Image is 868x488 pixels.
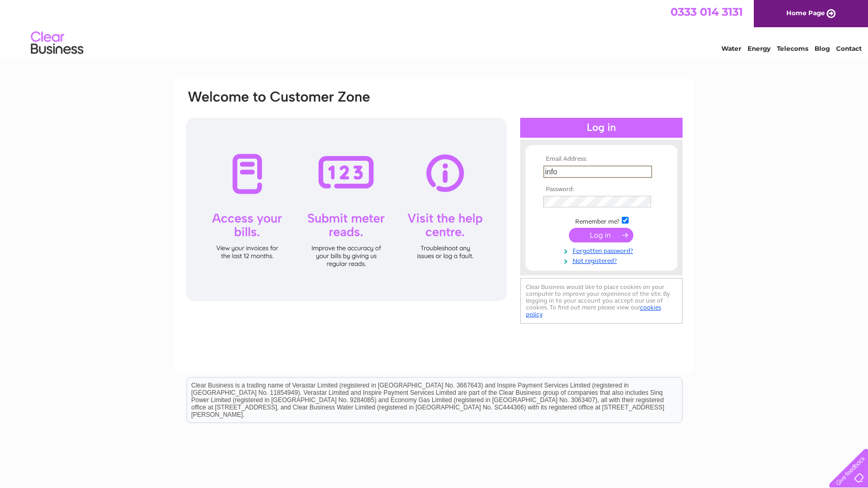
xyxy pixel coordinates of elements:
div: Clear Business would like to place cookies on your computer to improve your experience of the sit... [520,278,683,324]
img: logo.png [30,27,84,59]
a: Not registered? [543,255,662,265]
th: Password: [541,186,662,193]
td: Remember me? [541,215,662,226]
a: Blog [815,45,830,52]
a: Contact [836,45,862,52]
a: 0333 014 3131 [671,5,743,18]
a: Telecoms [777,45,808,52]
div: Clear Business is a trading name of Verastar Limited (registered in [GEOGRAPHIC_DATA] No. 3667643... [187,6,682,51]
input: Submit [569,228,633,242]
a: cookies policy [526,304,661,318]
a: Forgotten password? [543,245,662,255]
th: Email Address: [541,156,662,163]
a: Water [721,45,741,52]
a: Energy [748,45,771,52]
